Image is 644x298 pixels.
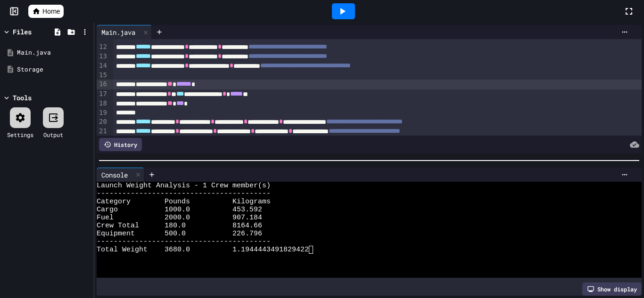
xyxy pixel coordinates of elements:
[97,238,271,246] span: -----------------------------------------
[97,246,309,254] span: Total Weight 3680.0 1.1944443491829422
[97,182,271,190] span: Launch Weight Analysis - 1 Crew member(s)
[13,27,32,37] div: Files
[97,206,262,214] span: Cargo 1000.0 453.592
[97,214,262,222] span: Fuel 2000.0 907.184
[97,108,108,118] div: 19
[7,130,33,139] div: Settings
[97,25,152,39] div: Main.java
[97,222,262,230] span: Crew Total 180.0 8164.66
[99,138,142,151] div: History
[97,99,108,108] div: 18
[97,198,271,206] span: Category Pounds Kilograms
[97,170,132,180] div: Console
[43,130,63,139] div: Output
[582,282,642,296] div: Show display
[97,127,108,136] div: 21
[97,89,108,99] div: 17
[42,7,60,16] span: Home
[97,117,108,127] div: 20
[97,71,108,80] div: 15
[97,168,144,182] div: Console
[17,65,91,74] div: Storage
[97,80,108,89] div: 16
[17,48,91,57] div: Main.java
[97,42,108,52] div: 12
[97,27,140,37] div: Main.java
[13,93,32,103] div: Tools
[97,61,108,71] div: 14
[97,230,262,238] span: Equipment 500.0 226.796
[97,52,108,61] div: 13
[28,5,64,18] a: Home
[97,190,271,198] span: -----------------------------------------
